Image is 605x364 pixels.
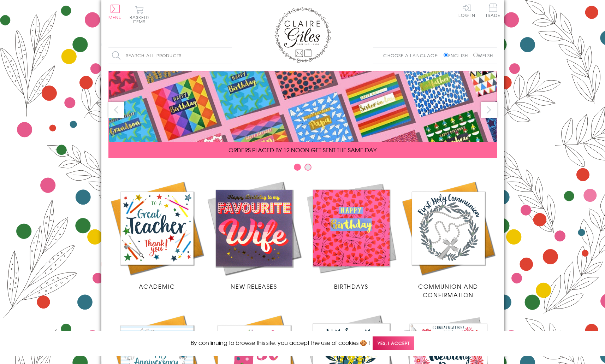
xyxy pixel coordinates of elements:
[108,163,497,174] div: Carousel Pagination
[473,52,493,59] label: Welsh
[383,52,442,59] p: Choose a language:
[225,48,232,64] input: Search
[458,4,475,17] a: Log In
[473,53,478,57] input: Welsh
[373,336,414,350] span: Yes, I accept
[133,14,149,25] span: 0 items
[444,52,471,59] label: English
[274,7,331,63] img: Claire Giles Greetings Cards
[130,6,149,24] button: Basket0 items
[400,180,497,299] a: Communion and Confirmation
[108,5,122,19] button: Menu
[108,48,232,64] input: Search all products
[108,102,124,118] button: prev
[418,282,478,299] span: Communion and Confirmation
[294,164,301,171] button: Carousel Page 1 (Current Slide)
[304,164,312,171] button: Carousel Page 2
[108,180,206,290] a: Academic
[229,146,376,154] span: ORDERS PLACED BY 12 NOON GET SENT THE SAME DAY
[481,102,497,118] button: next
[206,180,303,290] a: New Releases
[334,282,368,290] span: Birthdays
[139,282,175,290] span: Academic
[108,14,122,20] span: Menu
[486,4,500,17] span: Trade
[444,53,448,57] input: English
[231,282,277,290] span: New Releases
[486,4,500,19] a: Trade
[303,180,400,290] a: Birthdays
